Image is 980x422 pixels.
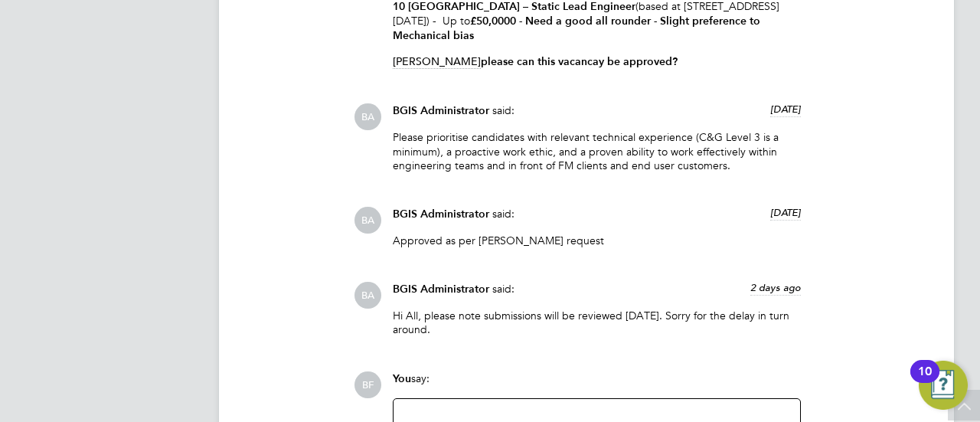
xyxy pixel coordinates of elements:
[354,282,381,309] span: BA
[393,309,801,336] p: Hi All, please note submissions will be reviewed [DATE]. Sorry for the delay in turn around.
[354,103,381,130] span: BA
[770,103,801,116] span: [DATE]
[492,103,514,117] span: said:
[393,54,481,69] span: [PERSON_NAME]
[354,371,381,398] span: BF
[393,283,489,296] span: BGIS Administrator
[492,207,514,221] span: said:
[393,15,760,42] strong: £50,0000 - Need a good all rounder - Slight preference to Mechanical bias
[393,55,678,68] strong: please can this vacancay be approved?
[918,371,932,391] div: 10
[393,234,801,247] p: Approved as per [PERSON_NAME] request
[354,207,381,234] span: BA
[393,130,801,172] p: Please prioritise candidates with relevant technical experience (C&G Level 3 is a minimum), a pro...
[393,208,489,221] span: BGIS Administrator
[492,282,514,296] span: said:
[770,206,801,219] span: [DATE]
[919,361,968,410] button: Open Resource Center, 10 new notifications
[393,372,411,385] span: You
[393,104,489,117] span: BGIS Administrator
[393,371,801,398] div: say:
[750,281,801,294] span: 2 days ago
